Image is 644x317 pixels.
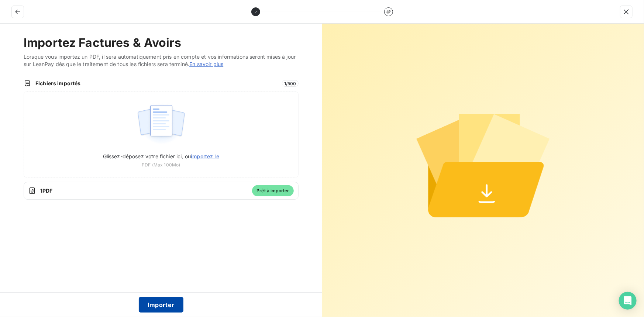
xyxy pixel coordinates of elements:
span: Prêt à importer [252,185,293,196]
span: Fichiers importés [35,80,278,87]
button: Importer [139,297,183,313]
div: Open Intercom Messenger [619,292,637,310]
a: En savoir plus [189,61,223,67]
h2: Importez Factures & Avoirs [24,35,299,50]
span: Lorsque vous importez un PDF, il sera automatiquement pris en compte et vos informations seront m... [24,53,299,68]
span: 1 / 500 [282,80,299,87]
span: importez le [191,153,219,159]
span: Glissez-déposez votre fichier ici, ou [103,153,219,159]
span: 1 PDF [40,187,248,194]
span: PDF (Max 100Mo) [142,162,180,168]
img: illustration [137,101,186,148]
